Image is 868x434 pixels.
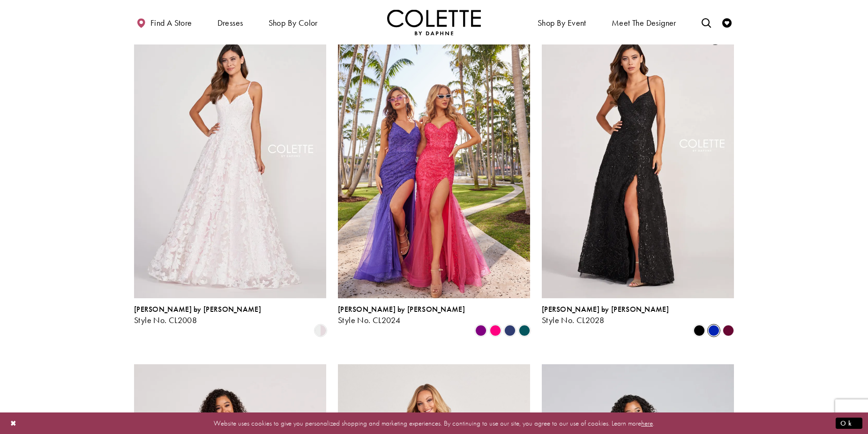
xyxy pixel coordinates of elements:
img: Colette by Daphne [387,9,481,35]
button: Close Dialog [6,415,22,431]
a: Visit Colette by Daphne Style No. CL2008 Page [134,19,326,298]
i: Hot Pink [490,325,501,336]
i: Royal Blue [708,325,719,336]
a: Check Wishlist [720,9,734,35]
span: Shop by color [266,9,320,35]
span: Find a store [150,18,192,28]
span: Shop By Event [535,9,589,35]
span: Meet the designer [612,18,676,28]
span: Style No. CL2028 [542,315,604,325]
span: [PERSON_NAME] by [PERSON_NAME] [134,304,261,314]
p: Website uses cookies to give you personalized shopping and marketing experiences. By continuing t... [67,417,801,429]
i: Black [694,325,705,336]
button: Submit Dialog [836,417,862,429]
i: Navy Blue [504,325,516,336]
span: Shop By Event [538,18,586,28]
i: Cabernet [723,325,734,336]
a: here [641,418,653,427]
span: [PERSON_NAME] by [PERSON_NAME] [542,304,669,314]
div: Colette by Daphne Style No. CL2008 [134,305,261,325]
a: Visit Home Page [387,9,481,35]
span: Style No. CL2008 [134,315,197,325]
i: Spruce [519,325,530,336]
a: Toggle search [699,9,713,35]
div: Colette by Daphne Style No. CL2024 [338,305,465,325]
i: Purple [475,325,486,336]
div: Colette by Daphne Style No. CL2028 [542,305,669,325]
a: Visit Colette by Daphne Style No. CL2024 Page [338,19,530,298]
a: Visit Colette by Daphne Style No. CL2028 Page [542,19,734,298]
span: [PERSON_NAME] by [PERSON_NAME] [338,304,465,314]
i: Diamond White/Pink [315,325,326,336]
span: Style No. CL2024 [338,315,400,325]
span: Dresses [215,9,246,35]
span: Dresses [217,18,243,28]
a: Find a store [134,9,194,35]
a: Meet the designer [609,9,679,35]
span: Shop by color [269,18,318,28]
